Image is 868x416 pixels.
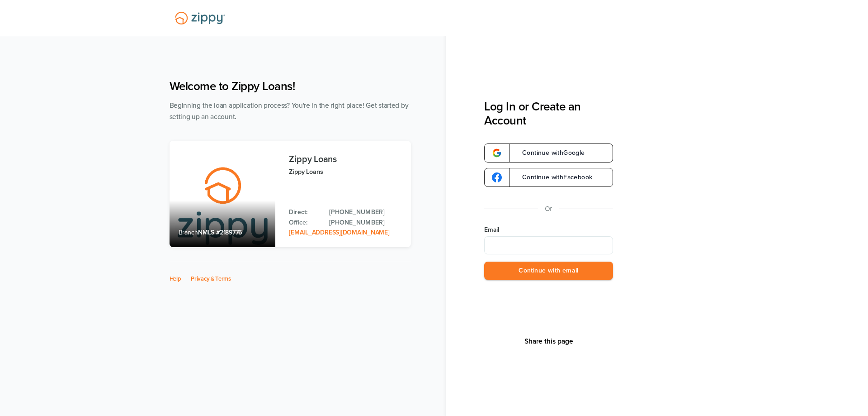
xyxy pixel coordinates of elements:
h3: Zippy Loans [289,154,401,164]
h1: Welcome to Zippy Loans! [170,79,411,93]
input: Email Address [484,236,613,254]
img: Lender Logo [170,8,231,29]
p: Or [545,203,552,215]
img: google-logo [492,172,502,182]
button: Share This Page [522,337,576,346]
a: Privacy & Terms [191,275,231,282]
button: Continue with email [484,262,613,280]
span: Continue with Google [513,150,585,156]
h3: Log In or Create an Account [484,100,613,128]
a: Direct Phone: 512-975-2947 [329,207,401,217]
a: google-logoContinue withGoogle [484,143,613,163]
a: google-logoContinue withFacebook [484,168,613,187]
label: Email [484,225,613,234]
span: Branch [179,229,198,236]
img: google-logo [492,148,502,158]
span: Continue with Facebook [513,174,592,181]
p: Zippy Loans [289,167,401,177]
a: Email Address: zippyguide@zippymh.com [289,229,389,236]
p: Direct: [289,207,320,217]
a: Help [170,275,181,282]
p: Office: [289,218,320,228]
span: Beginning the loan application process? You're in the right place! Get started by setting up an a... [170,101,409,121]
a: Office Phone: 512-975-2947 [329,218,401,228]
span: NMLS #2189776 [198,229,242,236]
